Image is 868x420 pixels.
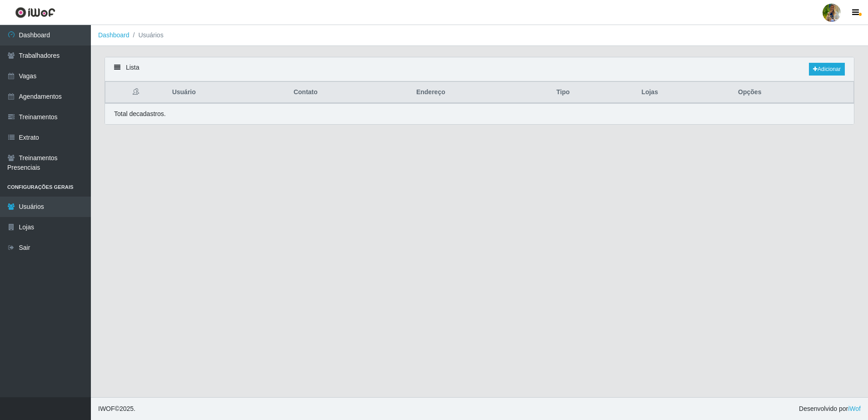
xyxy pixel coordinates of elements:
th: Contato [288,82,411,103]
div: Lista [105,57,854,81]
th: Opções [733,82,853,103]
li: Usuários [130,30,164,40]
th: Usuário [167,82,288,103]
nav: breadcrumb [91,25,868,46]
span: © 2025 . [98,404,135,414]
th: Endereço [411,82,551,103]
a: Adicionar [809,63,845,76]
th: Lojas [636,82,733,103]
p: Total de cadastros. [114,109,166,119]
th: Tipo [551,82,636,103]
img: CoreUI Logo [15,7,55,18]
a: Dashboard [98,31,130,39]
span: Desenvolvido por [799,404,861,414]
a: iWof [848,405,861,412]
span: IWOF [98,405,115,412]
